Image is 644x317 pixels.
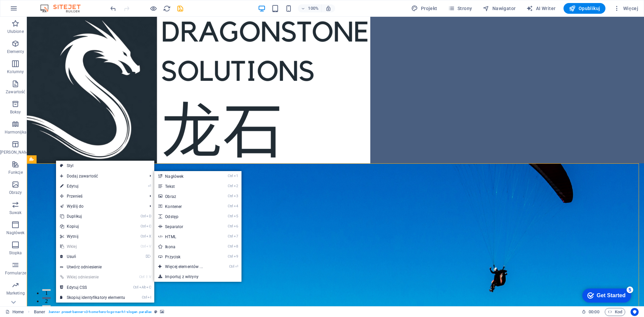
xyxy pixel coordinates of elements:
[154,252,216,262] a: Ctrl9Przycisk
[5,308,24,316] a: Kliknij, aby anulować zaznaczenie. Kliknij dwukrotnie, aby otworzyć Strony
[325,5,331,11] i: Po zmianie rozmiaru automatycznie dostosowuje poziom powiększenia do wybranego urządzenia.
[56,293,129,303] a: CtrlISkopiuj identyfikatory elementu
[146,285,151,289] i: C
[445,3,475,14] button: Strony
[234,244,238,249] i: 8
[234,174,238,178] i: 1
[7,29,24,34] p: Ulubione
[6,89,25,95] p: Zawartość
[146,234,151,239] i: X
[176,5,184,12] i: Zapisz (Ctrl+S)
[56,252,129,262] a: ⌦Usuń
[234,194,238,198] i: 3
[141,234,146,239] i: Ctrl
[56,242,129,252] a: CtrlVWklej
[569,5,600,12] span: Opublikuj
[48,308,152,316] span: . banner .preset-banner-v3-home-hero-logo-nav-h1-slogan .parallax
[154,231,216,242] a: Ctrl7HTML
[563,3,605,14] button: Opublikuj
[409,3,440,14] div: Projekt (Ctrl+Alt+Y)
[154,262,216,272] a: Ctrl⏎Więcej elementów ...
[234,204,238,208] i: 4
[56,161,154,171] a: Styl
[149,275,151,279] i: V
[228,184,233,188] i: Ctrl
[524,3,558,14] button: AI Writer
[8,170,23,175] p: Funkcje
[5,270,26,276] p: Formularze
[145,275,148,279] i: ⇧
[605,308,625,316] button: Kod
[6,230,25,235] p: Nagłówek
[308,4,319,12] h6: 100%
[148,295,151,300] i: I
[593,309,594,314] span: :
[234,254,238,259] i: 9
[234,214,238,218] i: 5
[146,244,151,249] i: V
[109,5,117,12] i: Cofnij: Przesuń elementy (Ctrl+Z)
[9,210,22,215] p: Suwak
[146,214,151,218] i: D
[149,4,157,12] button: Kliknij tutaj, aby wyjść z trybu podglądu i kontynuować edycję
[613,5,638,12] span: Więcej
[5,129,26,135] p: Harmonijka
[34,308,45,316] span: Kliknij, aby zaznaczyć. Kliknij dwukrotnie, aby edytować
[7,69,24,74] p: Kolumny
[20,7,49,13] div: Get Started
[154,201,216,211] a: Ctrl4Kontener
[141,224,146,228] i: Ctrl
[39,4,89,12] img: Editor Logo
[483,5,516,12] span: Nawigator
[146,254,151,259] i: ⌦
[133,285,139,289] i: Ctrl
[9,250,22,256] p: Stopka
[154,211,216,221] a: Ctrl5Odstęp
[228,214,233,218] i: Ctrl
[56,211,129,221] a: CtrlDDuplikuj
[56,282,129,293] a: CtrlAltCEdytuj CSS
[228,254,233,259] i: Ctrl
[409,3,440,14] button: Projekt
[589,308,599,316] span: 00 00
[228,204,233,208] i: Ctrl
[154,181,216,191] a: Ctrl2Tekst
[163,5,171,12] i: Przeładuj stronę
[56,221,129,231] a: CtrlCKopiuj
[526,5,555,12] span: AI Writer
[480,3,518,14] button: Nawigator
[5,3,54,17] div: Get Started 5 items remaining, 0% complete
[15,280,24,282] button: 2
[56,272,129,282] a: Ctrl⇧VWklej odniesienie
[234,234,238,239] i: 7
[411,5,437,12] span: Projekt
[142,295,147,300] i: Ctrl
[34,308,164,316] nav: breadcrumb
[10,109,21,115] p: Boksy
[139,285,146,289] i: Alt
[139,275,145,279] i: Ctrl
[608,308,622,316] span: Kod
[6,290,25,296] p: Marketing
[7,49,24,54] p: Elementy
[56,231,129,242] a: CtrlXWytnij
[141,244,146,249] i: Ctrl
[234,224,238,228] i: 6
[611,3,641,14] button: Więcej
[50,1,56,8] div: 5
[234,184,238,188] i: 2
[229,264,234,269] i: Ctrl
[154,221,216,231] a: Ctrl6Separator
[298,4,322,12] button: 100%
[56,191,144,201] span: Przenieś
[154,171,216,181] a: Ctrl1Nagłówek
[228,174,233,178] i: Ctrl
[109,4,117,12] button: undo
[163,4,171,12] button: reload
[160,310,164,314] i: Ten element zawiera tło
[154,272,241,282] a: Importuj z witryny
[15,288,24,290] button: 3
[146,224,151,228] i: C
[448,5,472,12] span: Strony
[141,214,146,218] i: Ctrl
